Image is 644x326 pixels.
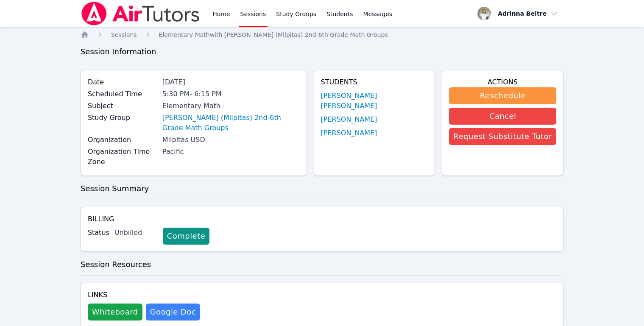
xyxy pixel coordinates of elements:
label: Date [88,77,157,87]
div: Elementary Math [162,101,300,111]
a: Complete [163,228,209,245]
h3: Session Summary [81,183,563,195]
button: Whiteboard [88,304,142,320]
div: Milpitas USD [162,135,300,145]
button: Reschedule [449,87,556,104]
div: 5:30 PM - 6:15 PM [162,89,300,99]
a: Elementary Mathwith [PERSON_NAME] (Milpitas) 2nd-6th Grade Math Groups [159,31,388,39]
span: Elementary Math with [PERSON_NAME] (Milpitas) 2nd-6th Grade Math Groups [159,31,388,38]
img: Air Tutors [81,2,201,25]
label: Status [88,228,109,238]
h4: Links [88,290,200,300]
a: Sessions [111,31,137,39]
span: Sessions [111,31,137,38]
a: [PERSON_NAME] [321,128,377,138]
label: Scheduled Time [88,89,157,99]
h4: Students [321,77,428,87]
div: Unbilled [114,228,156,238]
a: [PERSON_NAME] [PERSON_NAME] [321,91,428,111]
span: Messages [363,10,393,18]
label: Subject [88,101,157,111]
h4: Actions [449,77,556,87]
button: Request Substitute Tutor [449,128,556,145]
label: Organization [88,135,157,145]
nav: Breadcrumb [81,31,563,39]
label: Study Group [88,113,157,123]
h4: Billing [88,214,556,224]
div: [DATE] [162,77,300,87]
a: [PERSON_NAME] [321,114,377,125]
h3: Session Resources [81,259,563,270]
div: Pacific [162,147,300,157]
h3: Session Information [81,46,563,58]
a: [PERSON_NAME] (Milpitas) 2nd-6th Grade Math Groups [162,113,300,133]
a: Google Doc [146,304,200,320]
button: Cancel [449,108,556,125]
label: Organization Time Zone [88,147,157,167]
